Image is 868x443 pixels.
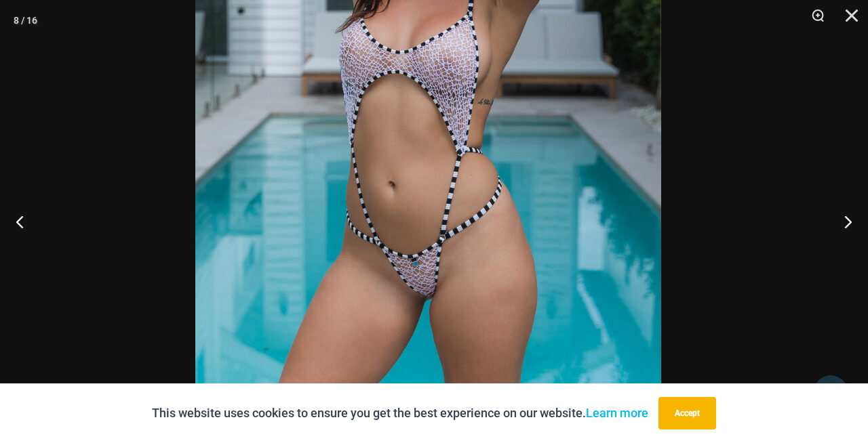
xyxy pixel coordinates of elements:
button: Accept [658,397,716,429]
div: 8 / 16 [14,10,37,30]
a: Learn more [586,406,648,420]
button: Next [817,188,868,255]
p: This website uses cookies to ensure you get the best experience on our website. [152,403,648,423]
